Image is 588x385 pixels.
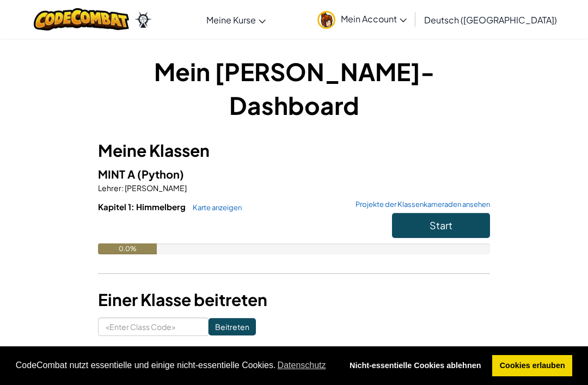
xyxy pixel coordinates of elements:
[342,355,488,377] a: deny cookies
[98,167,137,181] span: MINT A
[121,183,124,193] span: :
[424,14,557,26] span: Deutsch ([GEOGRAPHIC_DATA])
[392,213,490,238] button: Start
[98,183,121,193] span: Lehrer
[201,5,271,34] a: Meine Kurse
[124,183,187,193] span: [PERSON_NAME]
[187,203,242,212] a: Karte anzeigen
[16,357,334,374] span: CodeCombat nutzt essentielle und einige nicht-essentielle Cookies.
[275,357,327,374] a: learn more about cookies
[98,54,490,122] h1: Mein [PERSON_NAME]-Dashboard
[206,14,256,26] span: Meine Kurse
[137,167,184,181] span: (Python)
[430,219,452,231] span: Start
[350,201,490,208] a: Projekte der Klassenkameraden ansehen
[98,288,490,312] h3: Einer Klasse beitreten
[317,11,335,29] img: avatar
[492,355,572,377] a: allow cookies
[341,13,407,25] span: Mein Account
[98,243,157,254] div: 0.0%
[34,8,129,30] img: CodeCombat logo
[98,317,209,336] input: <Enter Class Code>
[419,5,562,34] a: Deutsch ([GEOGRAPHIC_DATA])
[134,11,152,28] img: Ozaria
[98,201,187,212] span: Kapitel 1: Himmelberg
[98,138,490,163] h3: Meine Klassen
[209,318,256,335] input: Beitreten
[312,2,412,36] a: Mein Account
